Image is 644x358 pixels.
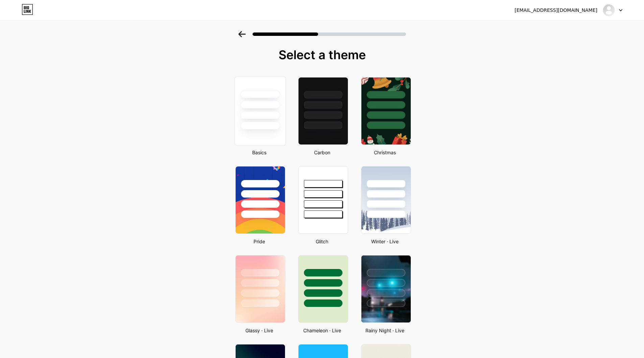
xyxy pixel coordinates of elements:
div: Chameleon · Live [296,327,348,334]
div: Christmas [359,149,411,156]
img: qeti hoxhaaa [602,4,615,17]
div: Glassy · Live [233,327,285,334]
div: Pride [233,238,285,245]
div: Select a theme [233,48,412,62]
div: Carbon [296,149,348,156]
div: Glitch [296,238,348,245]
div: [EMAIL_ADDRESS][DOMAIN_NAME] [515,7,597,14]
div: Basics [233,149,285,156]
div: Winter · Live [359,238,411,245]
div: Rainy Night · Live [359,327,411,334]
